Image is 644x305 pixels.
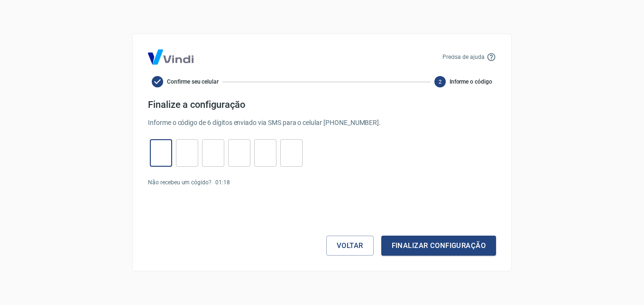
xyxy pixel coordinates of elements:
span: Confirme seu celular [167,77,219,86]
button: Voltar [326,236,374,256]
p: Informe o código de 6 dígitos enviado via SMS para o celular [PHONE_NUMBER] . [148,118,496,128]
text: 2 [439,79,442,85]
span: Informe o código [450,77,492,86]
h4: Finalize a configuração [148,99,496,110]
img: Logo Vind [148,49,193,65]
button: Finalizar configuração [381,236,496,256]
p: Não recebeu um cógido? [148,178,212,187]
p: Precisa de ajuda [442,53,485,61]
p: 01 : 18 [215,178,230,187]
